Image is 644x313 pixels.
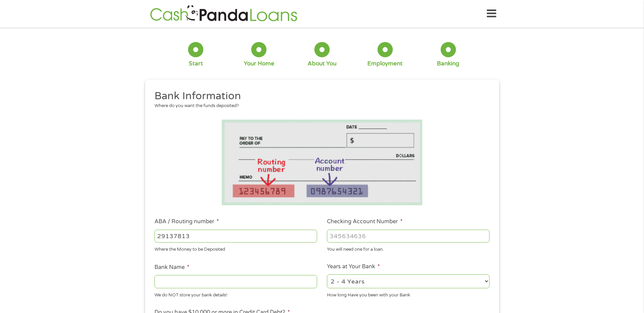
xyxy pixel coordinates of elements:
[327,218,403,225] label: Checking Account Number
[222,120,423,205] img: Routing number location
[327,244,490,253] div: You will need one for a loan.
[327,263,380,270] label: Years at Your Bank
[327,230,490,243] input: 345634636
[154,218,219,225] label: ABA / Routing number
[308,60,336,67] div: About You
[154,89,484,103] h2: Bank Information
[154,103,484,109] div: Where do you want the funds deposited?
[154,244,317,253] div: Where the Money to be Deposited
[154,264,189,271] label: Bank Name
[367,60,403,67] div: Employment
[154,289,317,298] div: We do NOT store your bank details!
[327,289,490,298] div: How long Have you been with your Bank
[437,60,459,67] div: Banking
[148,4,299,23] img: GetLoanNow Logo
[154,230,317,243] input: 263177916
[244,60,274,67] div: Your Home
[189,60,203,67] div: Start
